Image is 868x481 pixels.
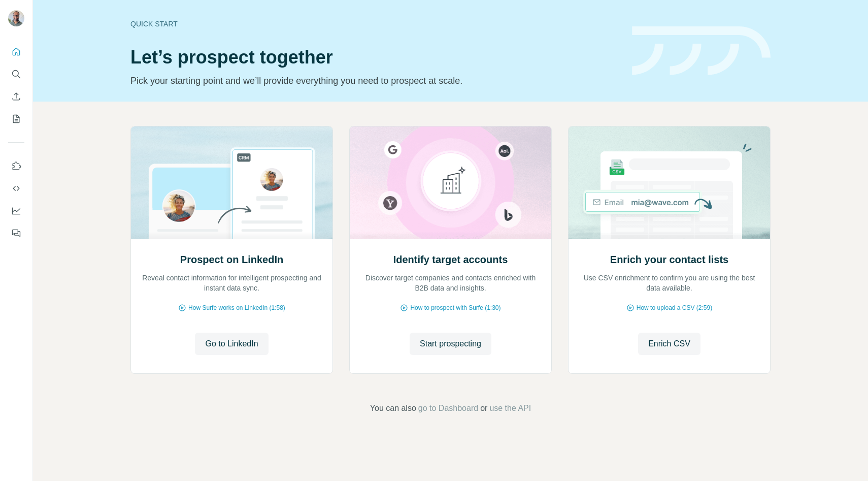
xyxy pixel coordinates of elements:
[8,224,24,242] button: Feedback
[568,126,771,239] img: Enrich your contact lists
[480,402,487,414] span: or
[8,87,24,106] button: Enrich CSV
[637,303,712,312] span: How to upload a CSV (2:59)
[8,202,24,220] button: Dashboard
[130,74,620,88] p: Pick your starting point and we’ll provide everything you need to prospect at scale.
[8,157,24,175] button: Use Surfe on LinkedIn
[188,303,285,312] span: How Surfe works on LinkedIn (1:58)
[410,303,500,312] span: How to prospect with Surfe (1:30)
[418,402,478,414] button: go to Dashboard
[360,273,541,293] p: Discover target companies and contacts enriched with B2B data and insights.
[393,252,508,267] h2: Identify target accounts
[180,252,283,267] h2: Prospect on LinkedIn
[370,402,416,414] span: You can also
[141,273,322,293] p: Reveal contact information for intelligent prospecting and instant data sync.
[8,179,24,198] button: Use Surfe API
[632,26,771,76] img: banner
[410,333,491,355] button: Start prospecting
[579,273,760,293] p: Use CSV enrichment to confirm you are using the best data available.
[205,338,258,350] span: Go to LinkedIn
[130,19,620,29] div: Quick start
[8,110,24,128] button: My lists
[8,10,24,26] img: Avatar
[130,47,620,68] h1: Let’s prospect together
[8,65,24,83] button: Search
[420,338,481,350] span: Start prospecting
[638,333,700,355] button: Enrich CSV
[610,252,728,267] h2: Enrich your contact lists
[489,402,531,414] button: use the API
[648,338,690,350] span: Enrich CSV
[130,126,333,239] img: Prospect on LinkedIn
[349,126,552,239] img: Identify target accounts
[8,43,24,61] button: Quick start
[195,333,268,355] button: Go to LinkedIn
